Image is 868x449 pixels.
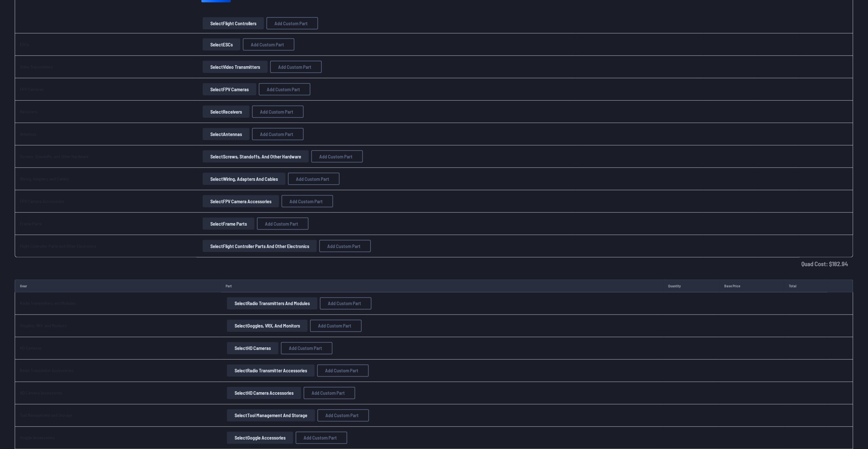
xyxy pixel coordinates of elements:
[203,106,250,118] button: SelectReceivers
[296,176,329,181] span: Add Custom Part
[281,342,333,354] button: Add Custom Part
[719,280,784,292] td: Base Price
[310,320,362,332] button: Add Custom Part
[252,128,304,140] button: Add Custom Part
[20,413,72,418] a: Tool Management and Storage
[203,150,309,163] button: SelectScrews, Standoffs, and Other Hardware
[227,365,315,377] button: SelectRadio Transmitter Accessories
[201,38,242,51] a: SelectESCs
[267,87,300,92] span: Add Custom Part
[20,131,36,137] a: Antennas
[318,323,351,328] span: Add Custom Part
[201,240,318,252] a: SelectFlight Controller Parts and Other Electronics
[203,173,286,185] button: SelectWiring, Adapters and Cables
[290,199,323,204] span: Add Custom Part
[201,128,251,140] a: SelectAntennas
[201,83,258,95] a: SelectFPV Cameras
[227,297,317,310] button: SelectRadio Transmitters and Modules
[203,195,279,207] button: SelectFPV Camera Accessories
[227,409,315,422] button: SelectTool Management and Storage
[325,413,359,418] span: Add Custom Part
[304,435,337,440] span: Add Custom Part
[226,432,294,444] a: SelectGoggle Accessories
[289,346,322,351] span: Add Custom Part
[20,154,88,159] a: Screws, Standoffs, and Other Hardware
[226,320,309,332] a: SelectGoggles, VRX, and Monitors
[226,409,316,422] a: SelectTool Management and Storage
[328,301,361,306] span: Add Custom Part
[20,368,74,373] a: Radio Transmitter Accessories
[221,280,664,292] td: Part
[203,240,317,252] button: SelectFlight Controller Parts and Other Electronics
[227,342,278,354] button: SelectHD Cameras
[320,297,372,310] button: Add Custom Part
[203,128,250,140] button: SelectAntennas
[201,106,251,118] a: SelectReceivers
[319,240,371,252] button: Add Custom Part
[267,17,318,29] button: Add Custom Part
[227,387,301,399] button: SelectHD Camera Accessories
[319,154,352,159] span: Add Custom Part
[226,365,316,377] a: SelectRadio Transmitter Accessories
[15,280,221,292] td: Gear
[15,257,853,270] td: Quad Cost: $ 182.94
[201,173,287,185] a: SelectWiring, Adapters and Cables
[304,387,355,399] button: Add Custom Part
[20,109,37,114] a: Receivers
[20,64,53,69] a: Video Transmitters
[243,38,294,51] button: Add Custom Part
[20,176,69,181] a: Wiring, Adapters and Cables
[203,38,240,51] button: SelectESCs
[201,150,310,163] a: SelectScrews, Standoffs, and Other Hardware
[312,391,345,396] span: Add Custom Part
[203,17,264,29] button: SelectFlight Controllers
[270,61,322,73] button: Add Custom Part
[251,42,284,47] span: Add Custom Part
[203,218,255,230] button: SelectFrame Parts
[20,42,29,47] a: ESCs
[257,218,309,230] button: Add Custom Part
[20,390,62,396] a: HD Camera Accessories
[227,320,308,332] button: SelectGoggles, VRX, and Monitors
[227,432,293,444] button: SelectGoggle Accessories
[784,280,828,292] td: Total
[20,346,42,351] a: HD Cameras
[265,221,298,226] span: Add Custom Part
[260,132,293,137] span: Add Custom Part
[226,297,319,310] a: SelectRadio Transmitters and Modules
[325,368,358,373] span: Add Custom Part
[203,83,256,95] button: SelectFPV Cameras
[274,21,308,26] span: Add Custom Part
[201,195,280,207] a: SelectFPV Camera Accessories
[288,173,340,185] button: Add Custom Part
[259,83,310,95] button: Add Custom Part
[226,342,280,354] a: SelectHD Cameras
[201,61,269,73] a: SelectVideo Transmitters
[664,280,720,292] td: Quantity
[226,387,302,399] a: SelectHD Camera Accessories
[20,435,55,440] a: Goggle Accessories
[20,87,44,92] a: FPV Cameras
[20,221,42,226] a: Frame Parts
[201,17,265,29] a: SelectFlight Controllers
[282,195,333,207] button: Add Custom Part
[20,301,76,306] a: Radio Transmitters and Modules
[20,323,67,328] a: Goggles, VRX, and Monitors
[252,106,304,118] button: Add Custom Part
[203,61,268,73] button: SelectVideo Transmitters
[201,218,256,230] a: SelectFrame Parts
[317,365,369,377] button: Add Custom Part
[20,243,96,249] a: Flight Controller Parts and Other Electronics
[20,199,64,204] a: FPV Camera Accessories
[260,109,293,114] span: Add Custom Part
[296,432,347,444] button: Add Custom Part
[317,409,369,422] button: Add Custom Part
[327,244,360,249] span: Add Custom Part
[278,64,311,69] span: Add Custom Part
[311,150,363,163] button: Add Custom Part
